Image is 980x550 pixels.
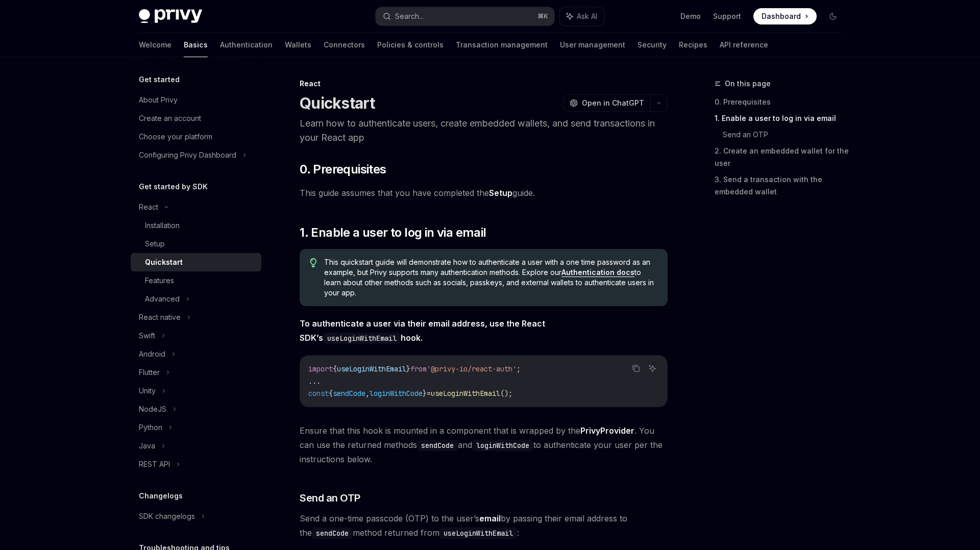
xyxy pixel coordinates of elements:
a: Dashboard [753,8,817,24]
span: On this page [725,78,771,90]
a: Send an OTP [723,127,849,143]
span: Send an OTP [300,491,360,505]
span: ... [308,377,321,386]
div: Search... [395,10,424,22]
span: sendCode [333,389,365,398]
svg: Tip [310,258,317,267]
div: React native [139,311,181,323]
button: Ask AI [646,362,659,375]
div: Swift [139,330,155,342]
code: useLoginWithEmail [323,333,401,344]
div: Unity [139,385,156,397]
span: Send a one-time passcode (OTP) to the user’s by passing their email address to the method returne... [300,511,668,540]
a: Transaction management [456,33,548,57]
code: useLoginWithEmail [439,528,517,539]
div: Flutter [139,366,160,379]
a: PrivyProvider [580,426,634,436]
span: '@privy-io/react-auth' [427,364,517,373]
span: loginWithCode [370,389,423,398]
a: Support [713,11,741,21]
button: Copy the contents from the code block [629,362,643,375]
span: This quickstart guide will demonstrate how to authenticate a user with a one time password as an ... [324,257,657,298]
a: API reference [720,33,768,57]
a: 1. Enable a user to log in via email [715,110,849,127]
div: Configuring Privy Dashboard [139,149,236,161]
span: Ask AI [577,11,597,21]
span: Dashboard [762,11,801,21]
a: Wallets [285,33,311,57]
div: Java [139,440,155,452]
code: sendCode [312,528,353,539]
h5: Get started [139,73,180,86]
a: User management [560,33,625,57]
span: = [427,389,431,398]
span: 0. Prerequisites [300,161,386,178]
span: Open in ChatGPT [582,98,644,108]
span: ; [517,364,521,373]
h5: Changelogs [139,490,183,502]
a: Choose your platform [131,128,261,146]
a: Demo [680,11,701,21]
a: About Privy [131,91,261,109]
h1: Quickstart [300,94,375,112]
a: 2. Create an embedded wallet for the user [715,143,849,171]
div: Advanced [145,293,180,305]
a: Features [131,271,261,290]
h5: Get started by SDK [139,181,208,193]
span: , [365,389,370,398]
button: Toggle dark mode [825,8,841,24]
span: import [308,364,333,373]
a: 0. Prerequisites [715,94,849,110]
a: Installation [131,216,261,235]
a: Welcome [139,33,171,57]
a: Recipes [679,33,707,57]
code: sendCode [417,440,458,451]
div: React [300,79,668,89]
a: Security [638,33,667,57]
a: Authentication [220,33,273,57]
a: Basics [184,33,208,57]
span: { [333,364,337,373]
div: Python [139,421,162,434]
div: Create an account [139,112,201,124]
span: } [406,364,410,373]
img: dark logo [139,9,202,23]
div: Choose your platform [139,131,212,143]
span: from [410,364,427,373]
strong: email [479,513,501,523]
a: Setup [489,188,512,198]
span: ⌘ K [537,12,548,20]
button: Search...⌘K [376,7,554,26]
div: Features [145,274,174,287]
a: Authentication docs [561,268,634,277]
span: 1. Enable a user to log in via email [300,224,486,241]
button: Ask AI [559,7,604,26]
strong: To authenticate a user via their email address, use the React SDK’s hook. [300,318,545,343]
span: useLoginWithEmail [337,364,406,373]
span: const [308,389,329,398]
a: Connectors [324,33,365,57]
p: Learn how to authenticate users, create embedded wallets, and send transactions in your React app [300,116,668,145]
a: Setup [131,235,261,253]
div: React [139,201,158,213]
div: REST API [139,458,170,470]
div: Setup [145,238,165,250]
span: useLoginWithEmail [431,389,500,398]
span: (); [500,389,512,398]
button: Open in ChatGPT [563,94,650,112]
div: NodeJS [139,403,166,415]
span: { [329,389,333,398]
div: SDK changelogs [139,510,195,522]
span: } [423,389,427,398]
a: Quickstart [131,253,261,271]
div: Quickstart [145,256,183,268]
span: Ensure that this hook is mounted in a component that is wrapped by the . You can use the returned... [300,423,668,466]
a: Policies & controls [377,33,444,57]
span: This guide assumes that you have completed the guide. [300,186,668,200]
div: About Privy [139,94,178,106]
a: Create an account [131,109,261,128]
a: 3. Send a transaction with the embedded wallet [715,171,849,200]
div: Android [139,348,165,360]
code: loginWithCode [472,440,533,451]
div: Installation [145,219,180,232]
